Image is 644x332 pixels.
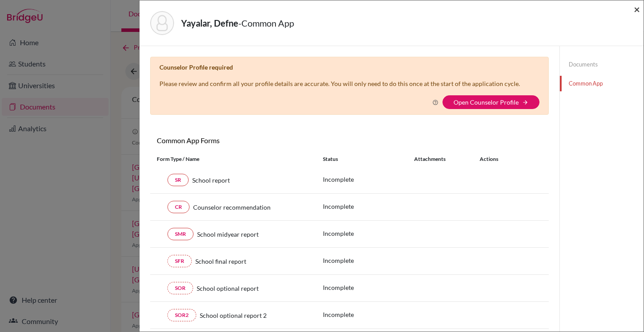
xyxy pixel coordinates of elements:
p: Please review and confirm all your profile details are accurate. You will only need to do this on... [159,79,520,88]
a: SOR [167,282,193,294]
a: Open Counselor Profile [454,98,519,106]
div: Form Type / Name [150,155,316,163]
b: Counselor Profile required [159,63,233,71]
span: School optional report [197,284,259,293]
a: SR [167,174,189,186]
button: Open Counselor Profilearrow_forward [442,95,539,109]
span: School optional report 2 [200,311,267,320]
a: SFR [167,255,192,267]
div: Status [323,155,414,163]
p: Incomplete [323,229,414,238]
span: School final report [195,257,246,266]
span: - Common App [238,18,294,28]
a: Documents [560,57,644,72]
span: School midyear report [197,230,259,239]
p: Incomplete [323,256,414,265]
p: Incomplete [323,283,414,292]
a: SOR2 [167,309,196,321]
p: Incomplete [323,310,414,319]
span: × [634,3,640,16]
p: Incomplete [323,175,414,184]
i: arrow_forward [522,99,528,105]
div: Actions [469,155,524,163]
a: CR [167,201,190,213]
p: Incomplete [323,202,414,211]
div: Attachments [414,155,469,163]
span: School report [192,176,230,185]
span: Counselor recommendation [193,203,271,212]
button: Close [634,4,640,15]
strong: Yayalar, Defne [181,18,238,28]
h6: Common App Forms [150,136,349,145]
a: SMR [167,228,194,240]
a: Common App [560,76,644,91]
